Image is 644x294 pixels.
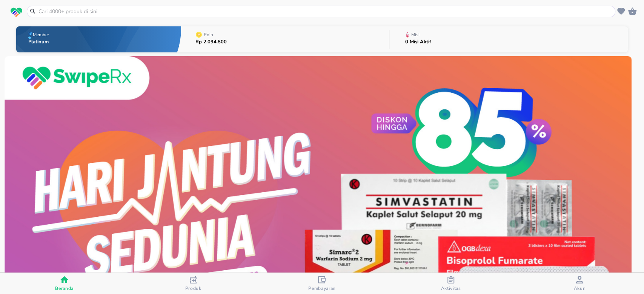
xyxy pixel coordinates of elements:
button: Aktivitas [386,273,515,294]
button: Produk [129,273,257,294]
p: Rp 2.094.800 [195,40,227,44]
span: Beranda [55,285,74,291]
img: logo_swiperx_s.bd005f3b.svg [11,8,22,17]
span: Produk [185,285,201,291]
button: MemberPlatinum [16,24,181,54]
p: Member [33,32,49,37]
input: Cari 4000+ produk di sini [38,8,613,15]
button: Akun [515,273,644,294]
span: Pembayaran [308,285,336,291]
button: PoinRp 2.094.800 [181,24,389,54]
p: Platinum [28,40,51,44]
span: Akun [573,285,586,291]
span: Aktivitas [441,285,461,291]
p: Misi [411,32,420,37]
p: Poin [204,32,213,37]
p: 0 Misi Aktif [405,40,431,44]
button: Misi0 Misi Aktif [389,24,628,54]
button: Pembayaran [258,273,386,294]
